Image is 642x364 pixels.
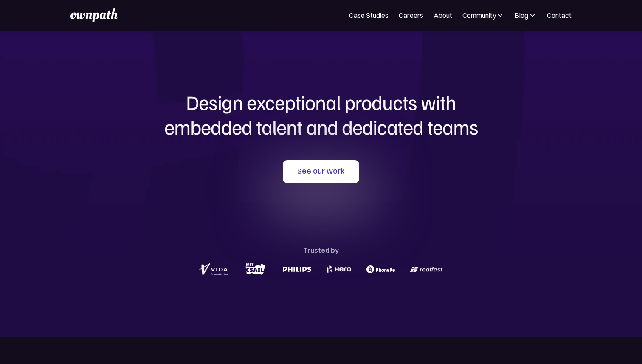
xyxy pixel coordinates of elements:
[434,10,452,20] a: About
[399,10,423,20] a: Careers
[547,10,572,20] a: Contact
[462,10,504,20] div: Community
[117,90,525,139] h1: Design exceptional products with embedded talent and dedicated teams
[283,160,359,183] a: See our work
[303,244,339,256] div: Trusted by
[515,10,537,20] div: Blog
[515,10,528,20] div: Blog
[349,10,389,20] a: Case Studies
[462,10,496,20] div: Community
